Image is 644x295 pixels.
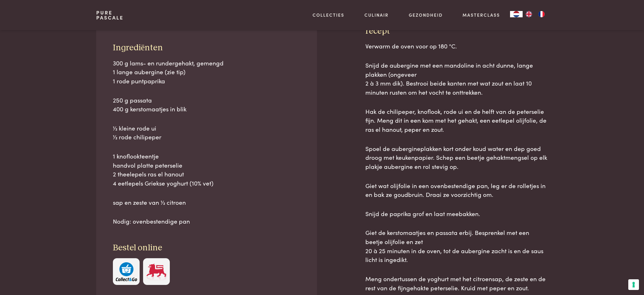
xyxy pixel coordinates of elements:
[628,279,639,290] button: Uw voorkeuren voor toestemming voor trackingtechnologieën
[146,262,167,281] img: Delhaize
[113,170,184,178] span: 2 theelepels ras el hanout
[365,228,529,246] span: Giet de kerstomaatjes en passata erbij. Besprenkel met een beetje olijfolie en zet
[365,42,457,50] span: Verwarm de oven voor op 180 °C.
[510,11,523,17] div: Language
[113,67,186,76] span: 1 lange aubergine (zie tip)
[113,242,300,253] h3: Bestel online
[113,217,190,225] span: Nodig: ovenbestendige pan
[113,198,186,206] span: sap en zeste van 1⁄2 citroen
[116,262,137,281] img: c308188babc36a3a401bcb5cb7e020f4d5ab42f7cacd8327e500463a43eeb86c.svg
[113,179,214,187] span: 4 eetlepels Griekse yoghurt (10% vet)
[113,104,186,113] span: 400 g kerstomaatjes in blik
[365,181,546,199] span: Giet wat olijfolie in een ovenbestendige pan, leg er de rolletjes in en bak ze goudbruin. Draai z...
[365,26,548,37] h3: recept
[364,12,389,18] a: Culinair
[523,11,548,17] ul: Language list
[365,144,547,170] span: Spoel de aubergineplakken kort onder koud water en dep goed droog met keukenpapier. Schep een bee...
[365,79,532,96] span: 2 à 3 mm dik). Bestrooi beide kanten met wat zout en laat 10 minuten rusten om het vocht te ontt...
[113,96,152,104] span: 250 g passata
[409,12,443,18] a: Gezondheid
[365,209,480,218] span: Snijd de paprika grof en laat meebakken.
[96,10,124,20] a: PurePascale
[313,12,344,18] a: Collecties
[365,274,546,292] span: Meng ondertussen de yoghurt met het citroensap, de zeste en de rest van de fijngehakte peterselie...
[523,11,535,17] a: EN
[463,12,500,18] a: Masterclass
[535,11,548,17] a: FR
[365,246,543,264] span: 20 à 25 minuten in de oven, tot de aubergine zacht is en de saus licht is ingedikt.
[510,11,548,17] aside: Language selected: Nederlands
[365,61,533,78] span: Snijd de aubergine met een mandoline in acht dunne, lange plakken (ongeveer
[113,161,182,169] span: handvol platte peterselie
[113,132,161,141] span: 1⁄2 rode chilipeper
[113,124,156,132] span: 1⁄2 kleine rode ui
[365,107,547,133] span: Hak de chilipeper, knoflook, rode ui en de helft van de peterselie fijn. Meng dit in een kom met ...
[113,43,163,52] span: Ingrediënten
[510,11,523,17] a: NL
[113,152,159,160] span: 1 knoflookteentje
[113,76,165,85] span: 1 rode puntpaprika
[113,58,224,67] span: 300 g lams- en rundergehakt, gemengd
